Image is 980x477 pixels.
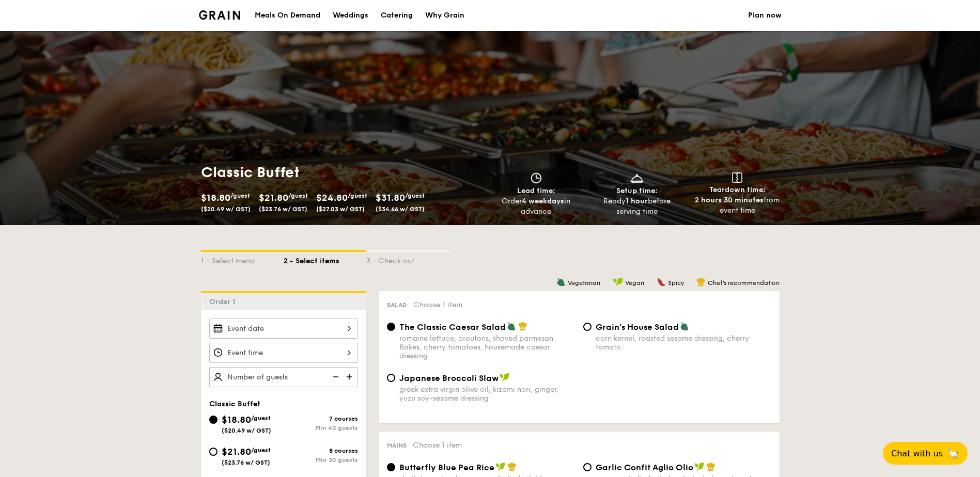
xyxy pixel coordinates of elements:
span: Grain's House Salad [596,322,679,332]
strong: 2 hours 30 minutes [695,196,764,204]
span: /guest [288,192,308,199]
input: $21.80/guest($23.76 w/ GST)8 coursesMin 30 guests [209,448,217,456]
input: Garlic Confit Aglio Oliosuper garlicfied oil, slow baked cherry tomatoes, garden fresh thyme [583,463,592,471]
span: ($27.03 w/ GST) [316,205,365,213]
div: romaine lettuce, croutons, shaved parmesan flakes, cherry tomatoes, housemade caesar dressing [399,334,575,360]
span: Lead time: [517,186,555,195]
span: /guest [405,192,425,199]
input: Grain's House Saladcorn kernel, roasted sesame dressing, cherry tomato [583,323,592,331]
div: Order in advance [490,196,583,217]
span: Butterfly Blue Pea Rice [399,463,494,472]
span: ($20.49 w/ GST) [222,427,271,434]
span: Setup time: [616,186,658,195]
div: 8 courses [284,447,358,454]
img: icon-spicy.37a8142b.svg [657,277,666,287]
span: Order 1 [209,297,240,306]
img: icon-add.58712e84.svg [343,367,358,387]
h1: Classic Buffet [201,163,486,182]
span: 🦙 [947,448,959,459]
img: Grain [199,10,241,20]
img: icon-vegetarian.fe4039eb.svg [507,322,516,331]
span: Japanese Broccoli Slaw [399,373,499,383]
span: /guest [251,415,271,422]
div: from event time [691,195,784,216]
span: Classic Buffet [209,400,260,408]
input: The Classic Caesar Saladromaine lettuce, croutons, shaved parmesan flakes, cherry tomatoes, house... [387,323,395,331]
img: icon-vegetarian.fe4039eb.svg [556,277,566,287]
span: $18.80 [222,414,251,425]
span: Mains [387,442,407,449]
img: icon-clock.2db775ea.svg [528,172,544,184]
span: Teardown time: [709,185,766,194]
img: icon-chef-hat.a58ddaea.svg [518,322,527,331]
img: icon-chef-hat.a58ddaea.svg [706,462,715,471]
input: Japanese Broccoli Slawgreek extra virgin olive oil, kizami nori, ginger, yuzu soy-sesame dressing [387,374,395,382]
div: 2 - Select items [284,252,366,266]
img: icon-teardown.65201eee.svg [732,172,742,183]
img: icon-vegan.f8ff3823.svg [694,462,705,471]
div: 3 - Check out [366,252,449,266]
div: Min 30 guests [284,456,358,464]
div: Min 40 guests [284,424,358,432]
span: /guest [251,447,271,454]
img: icon-chef-hat.a58ddaea.svg [507,462,517,471]
img: icon-vegan.f8ff3823.svg [495,462,506,471]
span: Choose 1 item [413,300,462,309]
span: Vegetarian [568,279,600,287]
input: Event time [209,343,358,363]
span: ($34.66 w/ GST) [376,205,425,213]
input: $18.80/guest($20.49 w/ GST)7 coursesMin 40 guests [209,416,217,424]
a: Logotype [199,10,241,20]
span: /guest [230,192,250,199]
span: $21.80 [222,446,251,457]
span: Choose 1 item [413,441,462,450]
img: icon-vegetarian.fe4039eb.svg [680,322,689,331]
img: icon-vegan.f8ff3823.svg [500,373,510,382]
span: ($20.49 w/ GST) [201,205,251,213]
span: Chef's recommendation [708,279,780,287]
input: Butterfly Blue Pea Riceshallots, coriander, supergarlicfied oil, blue pea flower [387,463,395,471]
span: Garlic Confit Aglio Olio [596,463,693,472]
div: corn kernel, roasted sesame dressing, cherry tomato [596,334,771,352]
img: icon-vegan.f8ff3823.svg [613,277,623,287]
input: Number of guests [209,367,358,387]
strong: 1 hour [626,197,648,205]
span: ($23.76 w/ GST) [222,459,270,466]
div: Ready before serving time [590,196,683,217]
span: $18.80 [201,192,230,203]
span: $31.80 [376,192,405,203]
img: icon-reduce.1d2dbef1.svg [327,367,343,387]
div: greek extra virgin olive oil, kizami nori, ginger, yuzu soy-sesame dressing [399,385,575,403]
span: $24.80 [316,192,348,203]
strong: 4 weekdays [522,197,564,205]
span: Chat with us [891,449,943,458]
span: ($23.76 w/ GST) [259,205,307,213]
span: Spicy [668,279,684,287]
img: icon-dish.430c3a2e.svg [629,172,645,184]
input: Event date [209,319,358,339]
div: 7 courses [284,415,358,422]
span: /guest [348,192,367,199]
span: $21.80 [259,192,288,203]
span: Vegan [625,279,644,287]
span: The Classic Caesar Salad [399,322,506,332]
button: Chat with us🦙 [883,442,968,465]
span: Salad [387,301,407,309]
img: icon-chef-hat.a58ddaea.svg [696,277,706,287]
div: 1 - Select menu [201,252,284,266]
